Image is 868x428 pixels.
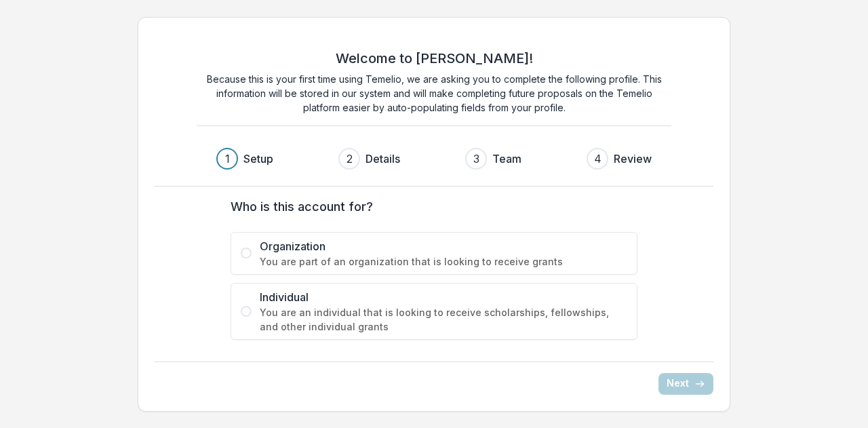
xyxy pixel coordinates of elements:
div: 3 [473,151,479,167]
span: You are an individual that is looking to receive scholarships, fellowships, and other individual ... [260,305,627,334]
p: Because this is your first time using Temelio, we are asking you to complete the following profil... [197,72,671,115]
button: Next [658,373,713,395]
h2: Welcome to [PERSON_NAME]! [336,50,533,66]
h3: Team [492,151,521,167]
div: 1 [225,151,230,167]
div: 4 [594,151,601,167]
span: Individual [260,289,627,305]
span: Organization [260,238,627,254]
div: Progress [216,148,652,170]
h3: Details [366,151,400,167]
h3: Setup [243,151,273,167]
div: 2 [347,151,353,167]
label: Who is this account for? [231,197,629,216]
span: You are part of an organization that is looking to receive grants [260,254,627,269]
h3: Review [614,151,652,167]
